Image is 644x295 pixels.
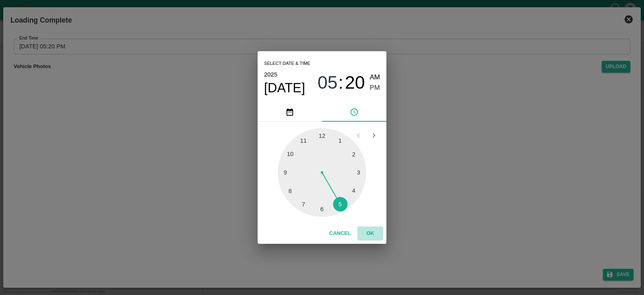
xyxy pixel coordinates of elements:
[258,102,322,122] button: pick date
[318,72,338,93] span: 05
[370,72,380,83] button: AM
[339,72,343,93] span: :
[318,72,338,93] button: 05
[366,128,382,143] button: Open next view
[357,226,383,241] button: OK
[264,58,310,70] span: Select date & time
[345,72,365,93] button: 20
[264,69,277,80] button: 2025
[326,226,354,241] button: Cancel
[345,72,365,93] span: 20
[370,83,380,93] button: PM
[264,80,305,96] button: [DATE]
[322,102,386,122] button: pick time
